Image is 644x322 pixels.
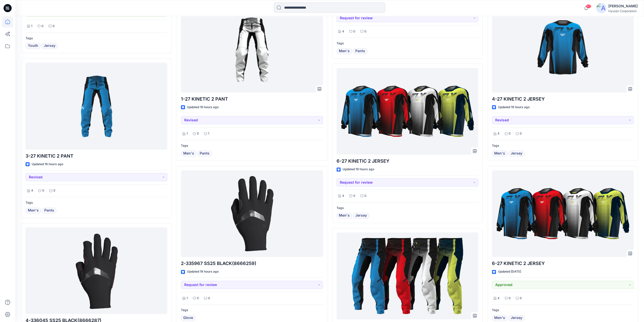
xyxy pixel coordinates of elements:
p: Tags [181,308,323,313]
p: 0 [41,24,44,29]
p: Updated 19 hours ago [32,162,63,167]
p: 0 [364,29,366,34]
p: 0 [208,296,210,301]
div: [PERSON_NAME] [608,3,638,9]
span: Jersey [511,315,522,321]
a: 3-27 KINETIC 2 PANT [26,63,167,149]
p: Updated 19 hours ago [498,105,530,110]
span: Youth [28,43,38,49]
p: 6-27 KINETIC 2 JERSEY [337,158,478,165]
span: Jersey [355,213,367,219]
p: 0 [509,296,511,301]
a: 1-27 KINETIC 2 PANT [181,6,323,92]
p: 1 [31,24,32,29]
p: 1 [186,131,188,136]
p: Tags [26,36,167,41]
span: Pants [355,48,365,54]
p: Tags [26,200,167,205]
p: 0 [197,296,199,301]
p: 4 [497,296,500,301]
p: 0 [42,188,44,193]
p: Tags [492,308,634,313]
p: Tags [181,143,323,148]
p: Tags [337,205,478,211]
p: 0 [353,193,355,199]
span: Pants [44,207,54,214]
a: 2-335967 SS25 BLACK(8666259) [181,170,323,257]
span: Jersey [511,150,522,157]
p: Tags [492,143,634,148]
span: Men's [183,150,194,157]
p: 0 [509,131,511,136]
a: 6-27 KINETIC 2 JERSEY [337,68,478,155]
a: 4-336045 SS25 BLACK(8666287) [26,227,167,314]
span: Men's [494,150,505,157]
p: 0 [364,193,366,199]
p: 4 [497,131,500,136]
span: 43 [586,4,591,8]
p: 2-335967 SS25 BLACK(8666259) [181,260,323,267]
p: Updated 19 hours ago [343,167,374,172]
span: Jersey [44,43,55,49]
span: Pants [200,150,210,157]
a: 6-27 KINETIC 2 JERSEY [492,170,634,257]
p: 0 [353,29,355,34]
a: 4-27 KINETIC 2 JERSEY [492,6,634,92]
p: 1-27 KINETIC 2 PANT [181,96,323,103]
p: 0 [53,24,55,29]
img: avatar [596,3,606,13]
p: 1 [186,296,188,301]
span: Men's [339,48,350,54]
a: 6-27 KINETIC 2 PANT [337,232,478,319]
p: 4-27 KINETIC 2 JERSEY [492,96,634,103]
p: 6-27 KINETIC 2 JERSEY [492,260,634,267]
p: 0 [520,131,522,136]
span: Glove [183,315,193,321]
span: Men's [339,213,350,219]
p: 1 [208,131,209,136]
span: Men's [494,315,505,321]
p: Tags [337,41,478,46]
span: Men's [28,207,39,214]
p: 4 [342,29,344,34]
div: Hyunjin Corporation [608,9,638,13]
p: 0 [197,131,199,136]
p: 4 [31,188,33,193]
p: Updated 19 hours ago [187,105,219,110]
p: Updated 19 hours ago [187,269,219,274]
p: 0 [520,296,522,301]
p: 4 [342,193,344,199]
p: Updated [DATE] [498,269,521,274]
p: 3-27 KINETIC 2 PANT [26,153,167,160]
p: 0 [53,188,55,193]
